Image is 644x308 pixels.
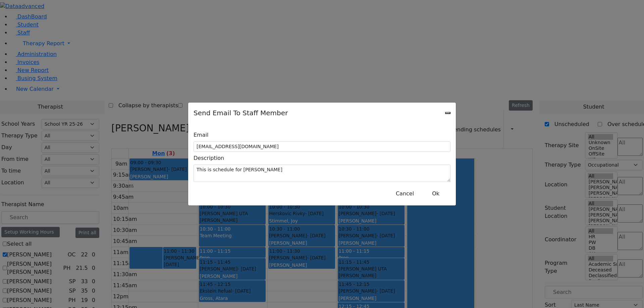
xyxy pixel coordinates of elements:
[194,152,224,165] label: Description
[424,187,448,200] button: Close
[445,112,450,114] button: Close
[391,187,418,200] button: Close
[194,129,208,141] label: Email
[194,108,288,118] h5: Send Email To Staff Member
